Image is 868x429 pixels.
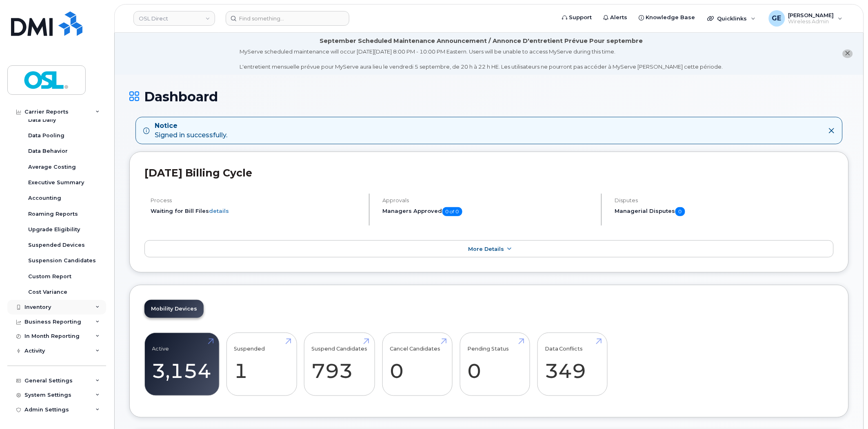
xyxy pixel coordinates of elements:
button: close notification [843,49,853,58]
li: Waiting for Bill Files [151,207,362,215]
a: Pending Status 0 [467,337,522,391]
div: September Scheduled Maintenance Announcement / Annonce D'entretient Prévue Pour septembre [320,37,643,45]
a: Data Conflicts 349 [545,337,600,391]
h5: Managerial Disputes [615,207,834,216]
span: 0 of 0 [442,207,462,216]
a: Active 3,154 [152,337,212,391]
h4: Disputes [615,197,834,203]
a: Cancel Candidates 0 [390,337,445,391]
a: Suspended 1 [234,337,289,391]
a: details [209,208,229,214]
h4: Process [151,197,362,203]
span: 0 [675,207,685,216]
h4: Approvals [383,197,594,203]
h2: [DATE] Billing Cycle [144,167,834,179]
h5: Managers Approved [383,207,594,216]
div: MyServe scheduled maintenance will occur [DATE][DATE] 8:00 PM - 10:00 PM Eastern. Users will be u... [240,48,723,71]
a: Mobility Devices [144,300,204,318]
strong: Notice [155,121,227,131]
h1: Dashboard [129,89,849,104]
span: More Details [468,246,504,252]
a: Suspend Candidates 793 [312,337,368,391]
div: Signed in successfully. [155,121,227,140]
